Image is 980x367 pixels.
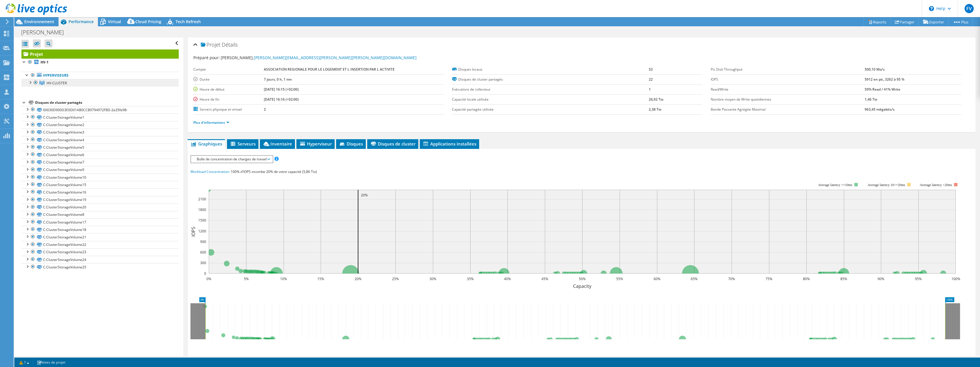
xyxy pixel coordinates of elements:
a: C:ClusterStorageVolume22 [21,241,179,248]
label: Exécutions de collecteur [452,87,649,92]
a: Projet [21,49,179,59]
a: C:ClusterStorageVolume6 [21,151,179,158]
text: 100% [951,276,960,281]
text: 10% [280,276,287,281]
span: HV-CLUSTER [47,81,67,85]
span: 100% d'IOPS incombe 20% de votre capacité (5,86 Tio) [231,169,317,174]
text: 25% [392,276,399,281]
a: C:ClusterStorageVolume2 [21,121,179,129]
label: Capacité partagée utilisée [452,107,649,112]
b: 5912 en pic, 3262 à 95 % [865,77,904,82]
label: Heure de début [193,87,264,92]
a: 60030D900D3E6D01A80CCB9794972F8D-2a35fe98- [21,106,179,113]
label: Read/Write [711,87,865,92]
span: Performance [69,19,94,24]
span: Détails [222,41,238,48]
span: Bulle de concentration de charges de travail [194,156,270,163]
a: C:ClusterStorageVolume17 [21,218,179,226]
text: 600 [200,250,206,255]
a: Plus d'informations [193,120,229,125]
text: 20% [355,276,362,281]
a: C:ClusterStorageVolume20 [21,204,179,211]
span: FV [965,4,974,13]
label: Bande Passante Agrégée Maximal [711,107,865,112]
b: 963,45 mégabits/s [865,107,895,112]
div: Disques de cluster partagés [35,99,179,106]
text: 35% [467,276,474,281]
label: Capacité locale utilisée [452,97,649,102]
a: C:ClusterStorageVolume7 [21,159,179,166]
label: Servers physique et virtuel [193,107,264,112]
a: Plus [948,17,973,26]
text: 55% [616,276,623,281]
b: 26,92 Tio [649,97,663,102]
svg: \n [929,6,934,11]
span: Disques de cluster [370,141,415,147]
b: 500,10 Mo/s [865,67,885,72]
a: Partager [891,17,919,26]
b: [DATE] 16:16 (+02:00) [264,97,299,102]
text: 300 [200,260,206,265]
a: Hyperviseurs [21,72,179,79]
span: Applications installées [423,141,476,147]
b: ASSOCIATION REGIONALE POUR LE LOGEMENT ET L INSERTION PAR L ACTIVITE [264,67,395,72]
b: HV-1 [41,60,49,65]
text: 65% [691,276,698,281]
a: HV-1 [21,59,179,66]
b: 7 jours, 0 h, 1 mn [264,77,292,82]
a: Reports [863,17,891,26]
text: 45% [541,276,548,281]
a: C:ClusterStorageVolume25 [21,263,179,271]
a: C:ClusterStorageVolume1 [21,113,179,121]
a: C:ClusterStorageVolume21 [21,233,179,241]
span: Tech Refresh [176,19,201,24]
a: C:ClusterStorageVolume9 [21,166,179,173]
label: Préparé pour: [193,55,220,60]
text: 75% [766,276,772,281]
text: 5% [244,276,248,281]
text: 40% [504,276,511,281]
text: 80% [803,276,810,281]
label: Nombre moyen de Write quotidiennes [711,97,865,102]
text: 50% [579,276,586,281]
tspan: Average latency 10<=20ms [867,183,905,187]
b: [DATE] 16:15 (+02:00) [264,87,299,92]
text: 85% [840,276,847,281]
span: Inventaire [263,141,292,147]
a: C:ClusterStorageVolume23 [21,248,179,256]
label: Pic Disk Throughput [711,67,865,72]
text: 900 [200,239,206,244]
text: Average latency >20ms [920,183,952,187]
a: C:ClusterStorageVolume5 [21,143,179,151]
text: 15% [317,276,324,281]
b: 1 [649,87,651,92]
tspan: Average latency <=10ms [818,183,852,187]
span: Environnement [24,19,54,24]
label: Durée [193,77,264,82]
text: 95% [915,276,922,281]
text: 60% [654,276,660,281]
label: Heure de fin [193,97,264,102]
a: C:ClusterStorageVolume15 [21,181,179,188]
span: Hyperviseur [299,141,332,147]
b: 1,46 Tio [865,97,877,102]
span: Projet [201,42,220,48]
a: HV-CLUSTER [21,79,179,87]
text: Capacity [573,283,592,289]
span: [PERSON_NAME], [221,55,417,60]
a: C:ClusterStorageVolume24 [21,256,179,263]
span: Workload Concentration: [190,169,230,174]
a: C:ClusterStorageVolume8 [21,211,179,218]
span: Disques [339,141,363,147]
text: 1800 [198,207,206,212]
a: C:ClusterStorageVolume10 [21,173,179,181]
text: 70% [728,276,735,281]
text: 0% [206,276,211,281]
text: 2100 [198,197,206,202]
label: Disques de cluster partagés [452,77,649,82]
b: 59% Read / 41% Write [865,87,900,92]
a: C:ClusterStorageVolume4 [21,136,179,143]
text: 1500 [198,218,206,223]
a: Exporter [919,17,949,26]
a: C:ClusterStorageVolume19 [21,196,179,204]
